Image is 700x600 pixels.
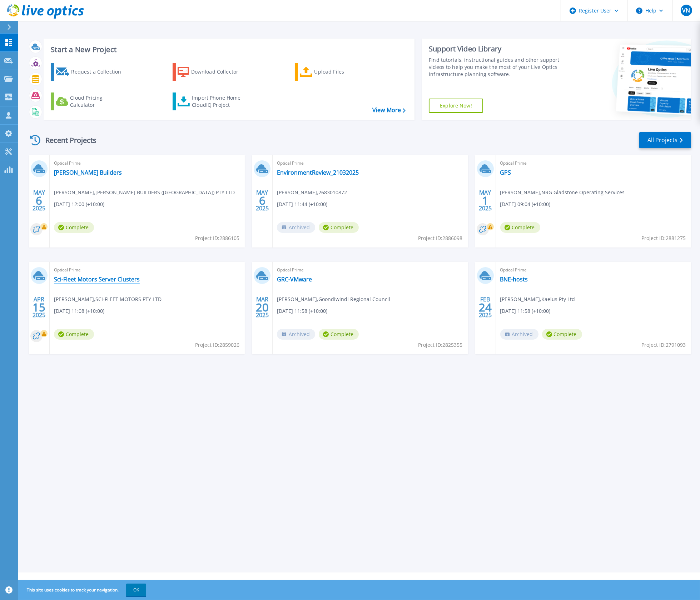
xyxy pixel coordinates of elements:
[641,234,686,242] span: Project ID: 2881275
[195,341,239,349] span: Project ID: 2859026
[372,107,406,114] a: View More
[54,295,162,303] span: [PERSON_NAME] , SCI-FLEET MOTORS PTY LTD
[54,307,104,315] span: [DATE] 11:08 (+10:00)
[28,131,106,149] div: Recent Projects
[173,63,252,81] a: Download Collector
[277,295,390,303] span: [PERSON_NAME] , Goondiwindi Regional Council
[54,276,140,283] a: Sci-Fleet Motors Server Clusters
[500,329,538,340] span: Archived
[54,159,240,167] span: Optical Prime
[314,65,371,79] div: Upload Files
[500,169,511,176] a: GPS
[277,222,315,233] span: Archived
[54,266,240,274] span: Optical Prime
[429,56,566,78] div: Find tutorials, instructional guides and other support videos to help you make the most of your L...
[191,65,248,79] div: Download Collector
[255,187,269,214] div: MAY 2025
[500,295,575,303] span: [PERSON_NAME] , Kaelus Pty Ltd
[295,63,374,81] a: Upload Files
[71,65,128,79] div: Request a Collection
[126,584,146,596] button: OK
[51,46,405,54] h3: Start a New Project
[500,307,551,315] span: [DATE] 11:58 (+10:00)
[500,189,625,196] span: [PERSON_NAME] , NRG Gladstone Operating Services
[51,92,130,110] a: Cloud Pricing Calculator
[479,304,492,310] span: 24
[32,187,46,214] div: MAY 2025
[418,234,463,242] span: Project ID: 2886098
[255,294,269,320] div: MAR 2025
[36,197,42,204] span: 6
[319,329,359,340] span: Complete
[500,159,687,167] span: Optical Prime
[20,584,146,596] span: This site uses cookies to track your navigation.
[277,169,359,176] a: EnvironmentReview_21032025
[500,276,528,283] a: BNE-hosts
[429,44,566,54] div: Support Video Library
[54,329,94,340] span: Complete
[277,266,463,274] span: Optical Prime
[682,7,690,13] span: VN
[33,304,45,310] span: 15
[256,304,269,310] span: 20
[277,159,463,167] span: Optical Prime
[641,341,686,349] span: Project ID: 2791093
[54,189,235,196] span: [PERSON_NAME] , [PERSON_NAME] BUILDERS ([GEOGRAPHIC_DATA]) PTY LTD
[500,200,551,208] span: [DATE] 09:04 (+10:00)
[542,329,582,340] span: Complete
[429,99,483,113] a: Explore Now!
[639,132,691,148] a: All Projects
[51,63,130,81] a: Request a Collection
[319,222,359,233] span: Complete
[192,94,248,109] div: Import Phone Home CloudIQ Project
[500,222,540,233] span: Complete
[478,294,492,320] div: FEB 2025
[277,189,347,196] span: [PERSON_NAME] , 2683010872
[54,200,104,208] span: [DATE] 12:00 (+10:00)
[418,341,463,349] span: Project ID: 2825355
[277,200,327,208] span: [DATE] 11:44 (+10:00)
[478,187,492,214] div: MAY 2025
[54,169,122,176] a: [PERSON_NAME] Builders
[54,222,94,233] span: Complete
[482,197,488,204] span: 1
[32,294,46,320] div: APR 2025
[500,266,687,274] span: Optical Prime
[70,94,127,109] div: Cloud Pricing Calculator
[259,197,265,204] span: 6
[277,276,312,283] a: GRC-VMware
[277,329,315,340] span: Archived
[277,307,327,315] span: [DATE] 11:58 (+10:00)
[195,234,239,242] span: Project ID: 2886105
